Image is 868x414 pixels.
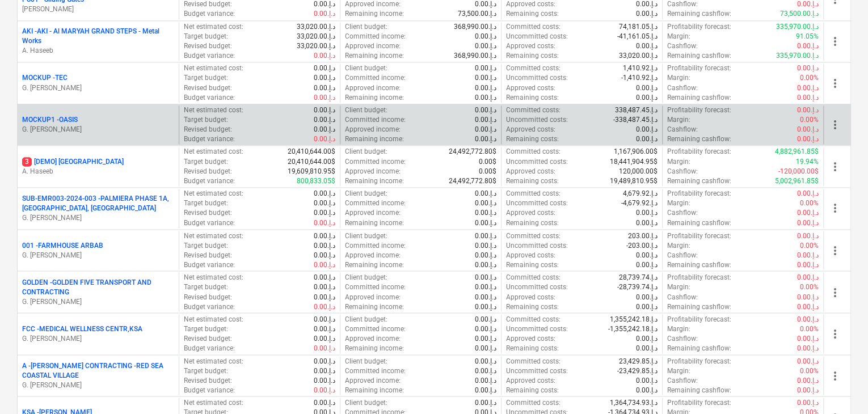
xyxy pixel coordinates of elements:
p: G. [PERSON_NAME] [22,125,174,134]
p: 0.00د.إ.‏ [475,240,496,250]
div: A -[PERSON_NAME] CONTRACTING -RED SEA COASTAL VILLAGEG. [PERSON_NAME] [22,361,174,390]
p: 338,487.45د.إ.‏ [615,105,658,115]
p: 0.00% [800,115,819,125]
p: [DEMO] [GEOGRAPHIC_DATA] [22,157,124,167]
p: Profitability forecast : [667,272,731,282]
p: Uncommitted costs : [506,198,568,208]
p: Remaining cashflow : [667,9,731,19]
p: 0.00د.إ.‏ [475,231,496,240]
p: Budget variance : [184,51,235,61]
p: Remaining cashflow : [667,134,731,144]
p: Net estimated cost : [184,64,243,73]
p: Uncommitted costs : [506,324,568,333]
p: -1,410.92د.إ.‏ [621,73,658,83]
div: MOCKUP1 -OASISG. [PERSON_NAME] [22,115,174,134]
p: Target budget : [184,32,228,41]
p: Approved income : [345,292,401,302]
p: Net estimated cost : [184,189,243,198]
p: 0.00د.إ.‏ [636,134,658,144]
p: Net estimated cost : [184,314,243,324]
p: Remaining costs : [506,51,559,61]
p: 0.00د.إ.‏ [797,105,819,115]
p: 0.00د.إ.‏ [797,41,819,51]
p: Remaining costs : [506,218,559,228]
span: more_vert [828,243,842,257]
p: 203.00د.إ.‏ [628,231,658,240]
p: Client budget : [345,231,387,240]
p: Revised budget : [184,83,232,93]
p: 19,609,810.95$ [288,167,335,176]
p: 0.00د.إ.‏ [314,292,335,302]
p: 33,020.00د.إ.‏ [297,22,335,32]
p: Profitability forecast : [667,22,731,32]
p: -41,161.05د.إ.‏ [617,32,658,41]
p: 0.00د.إ.‏ [475,208,496,218]
p: 0.00د.إ.‏ [314,198,335,208]
p: Approved income : [345,250,401,260]
p: 0.00د.إ.‏ [797,93,819,103]
p: 73,500.00د.إ.‏ [780,9,819,19]
p: Cashflow : [667,41,698,51]
iframe: Chat Widget [811,360,868,414]
p: 0.00% [800,240,819,250]
p: 91.05% [796,32,819,41]
p: Budget variance : [184,134,235,144]
p: 0.00د.إ.‏ [475,93,496,103]
p: Target budget : [184,324,228,333]
span: more_vert [828,285,842,299]
p: Target budget : [184,73,228,83]
p: -4,679.92د.إ.‏ [621,198,658,208]
p: 0.00د.إ.‏ [475,32,496,41]
p: 0.00د.إ.‏ [797,250,819,260]
p: Remaining income : [345,9,404,19]
p: 0.00د.إ.‏ [475,125,496,134]
p: 0.00د.إ.‏ [314,83,335,93]
p: Revised budget : [184,41,232,51]
p: 20,410,644.00$ [288,147,335,157]
p: Remaining cashflow : [667,260,731,269]
p: 33,020.00د.إ.‏ [297,41,335,51]
p: Uncommitted costs : [506,240,568,250]
p: Profitability forecast : [667,105,731,115]
p: Budget variance : [184,218,235,228]
p: 0.00د.إ.‏ [314,105,335,115]
p: SUB-EMR003-2024-003 - PALMIERA PHASE 1A, [GEOGRAPHIC_DATA], [GEOGRAPHIC_DATA] [22,194,174,213]
p: 0.00د.إ.‏ [314,208,335,218]
p: Budget variance : [184,302,235,311]
p: Margin : [667,240,690,250]
p: 0.00د.إ.‏ [475,282,496,292]
p: 0.00د.إ.‏ [475,134,496,144]
p: Profitability forecast : [667,64,731,73]
p: Profitability forecast : [667,314,731,324]
p: 335,970.00د.إ.‏ [776,22,819,32]
p: 0.00د.إ.‏ [314,250,335,260]
p: 0.00د.إ.‏ [636,93,658,103]
p: 368,990.00د.إ.‏ [454,22,496,32]
p: G. [PERSON_NAME] [22,333,174,343]
p: MOCKUP1 - OASIS [22,115,78,125]
span: more_vert [828,77,842,90]
p: Committed income : [345,240,406,250]
p: Remaining income : [345,260,404,269]
p: 0.00د.إ.‏ [475,83,496,93]
p: Remaining cashflow : [667,51,731,61]
p: Margin : [667,157,690,167]
p: Net estimated cost : [184,272,243,282]
p: Committed costs : [506,272,561,282]
p: GOLDEN - GOLDEN FIVE TRANSPORT AND CONTRACTING [22,277,174,297]
p: Remaining cashflow : [667,218,731,228]
p: AKI - AKI - Al MARYAH GRAND STEPS - Metal Works [22,27,174,46]
p: 0.00د.إ.‏ [314,9,335,19]
p: 0.00د.إ.‏ [475,260,496,269]
p: Revised budget : [184,167,232,176]
p: Committed income : [345,32,406,41]
p: Remaining income : [345,176,404,186]
p: A. Haseeb [22,46,174,56]
p: 0.00د.إ.‏ [636,125,658,134]
p: 0.00د.إ.‏ [797,292,819,302]
p: Cashflow : [667,208,698,218]
p: G. [PERSON_NAME] [22,250,174,260]
p: 0.00% [800,73,819,83]
p: 74,181.05د.إ.‏ [619,22,658,32]
div: MOCKUP -TECG. [PERSON_NAME] [22,73,174,92]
